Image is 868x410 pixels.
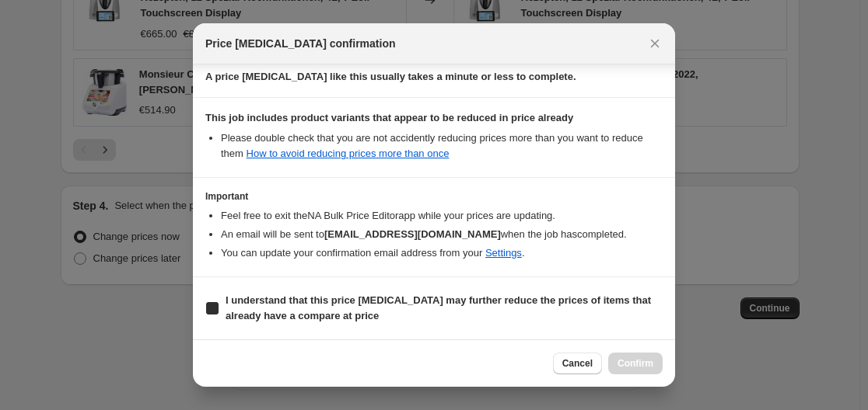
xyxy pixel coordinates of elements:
[324,228,501,240] b: [EMAIL_ADDRESS][DOMAIN_NAME]
[226,294,651,321] b: I understand that this price [MEDICAL_DATA] may further reduce the prices of items that already h...
[221,130,663,162] li: Please double check that you are not accidently reducing prices more than you want to reduce them
[221,208,663,224] li: Feel free to exit the NA Bulk Price Editor app while your prices are updating.
[562,357,593,370] span: Cancel
[205,112,573,123] b: This job includes product variants that appear to be reduced in price already
[205,71,576,82] b: A price [MEDICAL_DATA] like this usually takes a minute or less to complete.
[644,33,666,54] button: Close
[221,245,663,261] li: You can update your confirmation email address from your .
[553,353,602,374] button: Cancel
[205,190,663,203] h3: Important
[485,247,522,259] a: Settings
[247,148,450,159] a: How to avoid reducing prices more than once
[205,36,396,51] span: Price [MEDICAL_DATA] confirmation
[221,227,663,242] li: An email will be sent to when the job has completed .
